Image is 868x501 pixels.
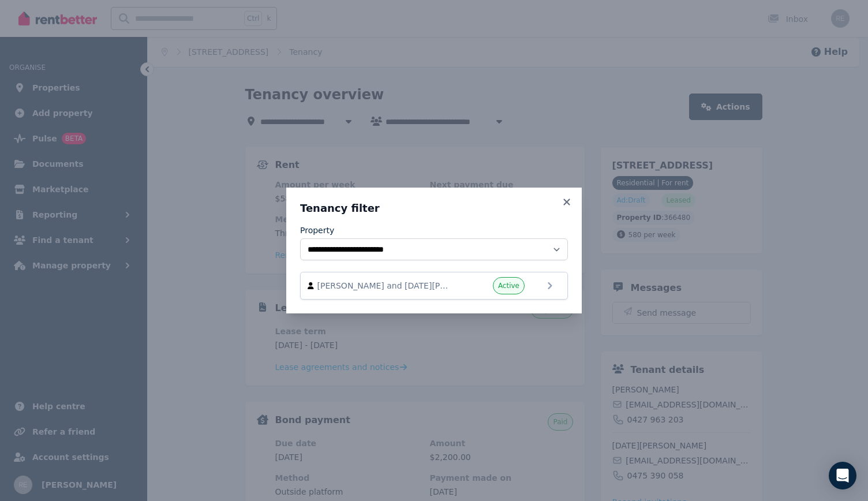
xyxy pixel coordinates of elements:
[300,225,334,236] label: Property
[498,281,519,290] span: Active
[300,272,568,300] a: [PERSON_NAME] and [DATE][PERSON_NAME]Active
[300,201,568,215] h3: Tenancy filter
[317,280,449,291] span: [PERSON_NAME] and [DATE][PERSON_NAME]
[829,462,856,489] div: Open Intercom Messenger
